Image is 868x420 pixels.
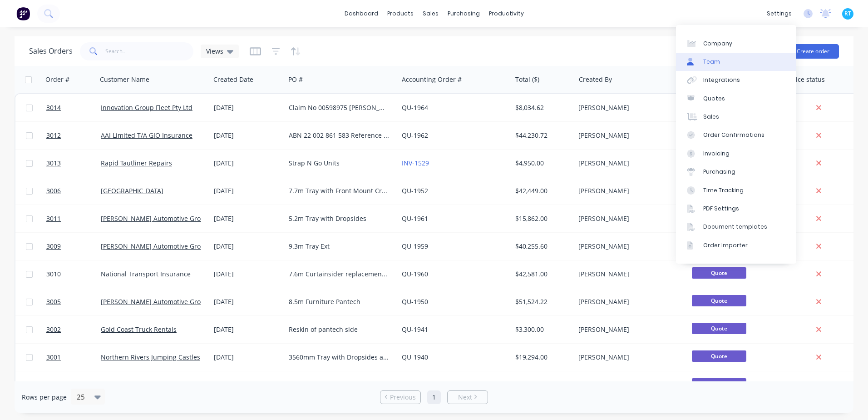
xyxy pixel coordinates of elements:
[289,242,390,251] div: 9.3m Tray Ext
[578,270,679,279] div: [PERSON_NAME]
[578,159,679,168] div: [PERSON_NAME]
[101,131,192,140] a: AAI Limited T/A GIO Insurance
[340,7,383,20] a: dashboard
[46,205,101,232] a: 3011
[46,214,61,223] span: 3011
[214,159,281,168] div: [DATE]
[418,7,443,20] div: sales
[390,393,416,402] span: Previous
[380,393,420,402] a: Previous page
[46,353,61,362] span: 3001
[676,181,796,199] a: Time Tracking
[515,159,568,168] div: $4,950.00
[46,325,61,334] span: 3002
[703,95,725,103] div: Quotes
[214,131,281,140] div: [DATE]
[579,75,612,84] div: Created By
[692,350,746,362] span: Quote
[402,297,428,306] a: QU-1950
[676,163,796,181] a: Purchasing
[515,297,568,306] div: $51,524.22
[676,71,796,89] a: Integrations
[46,260,101,288] a: 3010
[578,186,679,195] div: [PERSON_NAME]
[101,242,231,250] a: [PERSON_NAME] Automotive Group Pty Ltd
[46,103,61,112] span: 3014
[578,380,679,390] div: [PERSON_NAME]
[289,380,390,390] div: 1234
[105,42,194,60] input: Search...
[578,242,679,251] div: [PERSON_NAME]
[703,205,739,213] div: PDF Settings
[16,7,30,20] img: Factory
[402,131,428,140] a: QU-1962
[703,168,735,176] div: Purchasing
[214,353,281,362] div: [DATE]
[214,186,281,195] div: [DATE]
[46,186,61,195] span: 3006
[289,186,390,195] div: 7.7m Tray with Front Mount Crane
[578,214,679,223] div: [PERSON_NAME]
[578,103,679,112] div: [PERSON_NAME]
[448,393,488,402] a: Next page
[578,325,679,334] div: [PERSON_NAME]
[676,236,796,255] a: Order Importer
[214,297,281,306] div: [DATE]
[46,270,61,279] span: 3010
[515,325,568,334] div: $3,300.00
[214,325,281,334] div: [DATE]
[676,108,796,126] a: Sales
[46,316,101,343] a: 3002
[376,390,492,404] ul: Pagination
[402,75,462,84] div: Accounting Order #
[46,371,101,399] a: 18
[402,353,428,361] a: QU-1940
[762,7,796,20] div: settings
[692,295,746,306] span: Quote
[289,297,390,306] div: 8.5m Furniture Pantech
[101,325,177,334] a: Gold Coast Truck Rentals
[289,325,390,334] div: Reskin of pantech side
[402,186,428,195] a: QU-1952
[427,390,441,404] a: Page 1 is your current page
[213,75,253,84] div: Created Date
[515,353,568,362] div: $19,294.00
[29,47,73,55] h1: Sales Orders
[46,122,101,149] a: 3012
[100,75,149,84] div: Customer Name
[288,75,303,84] div: PO #
[676,200,796,218] a: PDF Settings
[402,103,428,112] a: QU-1964
[46,242,61,251] span: 3009
[578,353,679,362] div: [PERSON_NAME]
[515,270,568,279] div: $42,581.00
[46,233,101,260] a: 3009
[101,214,231,223] a: [PERSON_NAME] Automotive Group Pty Ltd
[45,75,69,84] div: Order #
[783,75,825,84] div: Invoice status
[844,10,851,18] span: RT
[787,44,839,59] button: Create order
[676,126,796,144] a: Order Confirmations
[703,40,732,48] div: Company
[515,131,568,140] div: $44,230.72
[676,34,796,52] a: Company
[402,214,428,223] a: QU-1961
[101,297,231,306] a: [PERSON_NAME] Automotive Group Pty Ltd
[578,131,679,140] div: [PERSON_NAME]
[515,214,568,223] div: $15,862.00
[676,218,796,236] a: Document templates
[46,177,101,205] a: 3006
[289,353,390,362] div: 3560mm Tray with Dropsides and Body swap of existing pantech
[46,297,61,306] span: 3005
[443,7,484,20] div: purchasing
[515,242,568,251] div: $40,255.60
[101,380,163,389] a: [GEOGRAPHIC_DATA]
[101,159,172,167] a: Rapid Tautliner Repairs
[703,150,730,158] div: Invoicing
[458,393,472,402] span: Next
[101,103,192,112] a: Innovation Group Fleet Pty Ltd
[289,270,390,279] div: 7.6m Curtainsider replacement Claim no 537836 - 460782 [PERSON_NAME] Haulage
[214,242,281,251] div: [DATE]
[101,186,163,195] a: [GEOGRAPHIC_DATA]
